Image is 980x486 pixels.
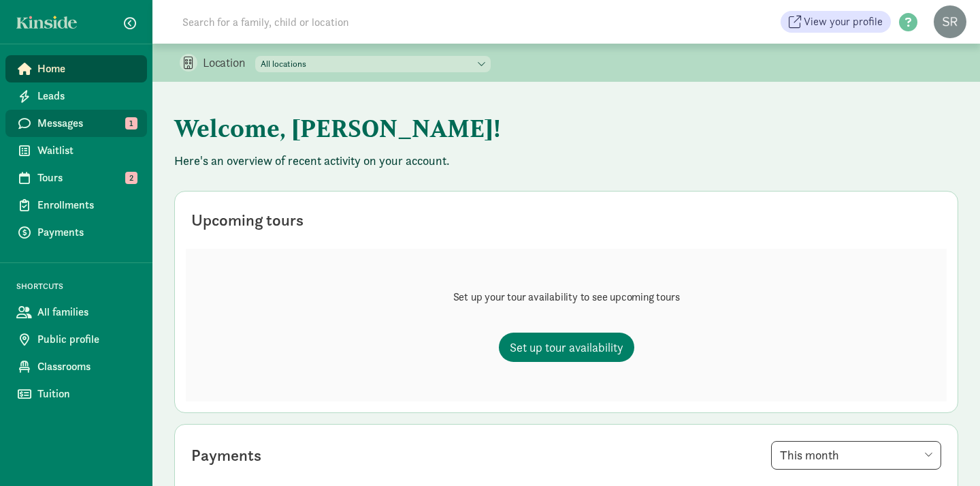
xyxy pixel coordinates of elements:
span: Enrollments [37,197,136,213]
p: Here's an overview of recent activity on your account. [174,153,958,169]
a: Classrooms [5,353,147,380]
iframe: Chat Widget [912,421,980,486]
span: Waitlist [37,142,136,159]
a: Tuition [5,380,147,408]
a: Messages 1 [5,110,147,137]
span: Home [37,61,136,77]
div: Upcoming tours [191,208,304,232]
span: Set up tour availability [510,338,623,356]
p: Location [203,55,255,71]
a: Public profile [5,326,147,353]
a: Payments [5,219,147,246]
span: Payments [37,224,136,241]
span: Classrooms [37,359,136,375]
span: 1 [125,117,137,130]
span: 2 [125,172,137,184]
div: Payments [191,443,261,468]
input: Search for a family, child or location [174,8,556,35]
span: Public profile [37,331,136,348]
a: Set up tour availability [499,333,634,362]
a: Leads [5,82,147,110]
span: Leads [37,88,136,104]
a: Home [5,55,147,82]
a: View your profile [781,11,891,33]
a: Enrollments [5,192,147,219]
p: Set up your tour availability to see upcoming tours [453,289,680,305]
a: All families [5,299,147,326]
span: Tuition [37,386,136,402]
a: Waitlist [5,137,147,164]
h1: Welcome, [PERSON_NAME]! [174,104,848,153]
span: All families [37,304,136,320]
a: Tours 2 [5,164,147,192]
span: Tours [37,170,136,186]
span: Messages [37,115,136,132]
span: View your profile [804,14,883,30]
